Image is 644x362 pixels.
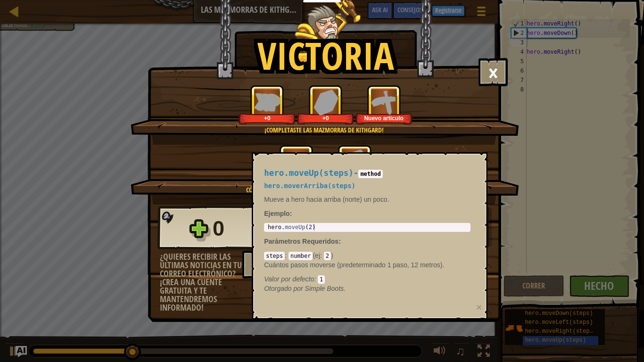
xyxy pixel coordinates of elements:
[242,250,360,279] button: Regístrate para recibir actualizaciones.
[213,214,249,244] div: 0
[264,285,346,292] em: Simple Boots.
[371,89,397,115] img: Nuevo artículo
[318,275,325,284] code: 1
[324,252,331,260] code: 2
[264,182,355,189] span: hero.moverArriba(steps)
[264,168,354,178] span: hero.moveUp(steps)
[343,149,367,175] img: Gemas Conseguidas
[264,195,471,204] p: Mueve a hero hacia arriba (norte) un poco.
[264,285,305,292] span: Otorgado por
[240,115,294,122] div: +0
[264,210,292,217] strong: :
[264,251,471,284] div: ( )
[358,170,382,178] code: method
[160,253,242,312] div: ¿Quieres recibir las últimas noticias en tu correo electrónico? ¡Crea una cuente gratuita y te ma...
[479,58,508,86] button: ×
[320,252,324,259] span: :
[264,238,339,245] span: Parámetros Requeridos
[289,252,313,260] code: number
[175,125,473,135] div: ¡Completaste las Mazmorras de Kithgard!
[264,260,471,270] p: Cuántos pasos moverse (predeterminado 1 paso, 12 metros).
[175,185,473,195] div: Código limpio: sin errores de códigos ni advertencias.
[299,115,352,122] div: +0
[264,169,471,178] h4: -
[357,115,411,122] div: Nuevo artículo
[264,252,285,260] code: steps
[257,35,394,76] h1: Victoria
[254,93,281,111] img: XP Conseguida
[285,252,289,259] span: :
[315,252,320,259] span: ej
[264,275,314,283] span: Valor por defecto
[314,275,318,283] span: :
[264,210,289,217] span: Ejemplo
[339,238,341,245] span: :
[476,302,482,312] button: ×
[314,89,338,115] img: Gemas Conseguidas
